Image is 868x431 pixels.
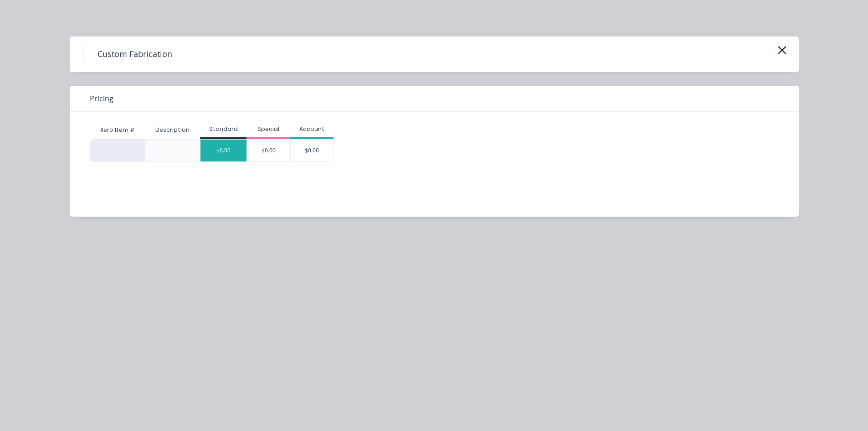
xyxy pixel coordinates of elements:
div: $0.00 [200,140,247,161]
h4: Custom Fabrication [83,46,186,63]
div: $0.00 [291,140,334,161]
div: Description [148,119,197,141]
div: Account [290,125,334,133]
span: Pricing [90,93,113,104]
div: $0.00 [247,140,290,161]
div: Standard [200,125,247,133]
div: Xero Item # [90,121,145,139]
div: Special [247,125,290,133]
